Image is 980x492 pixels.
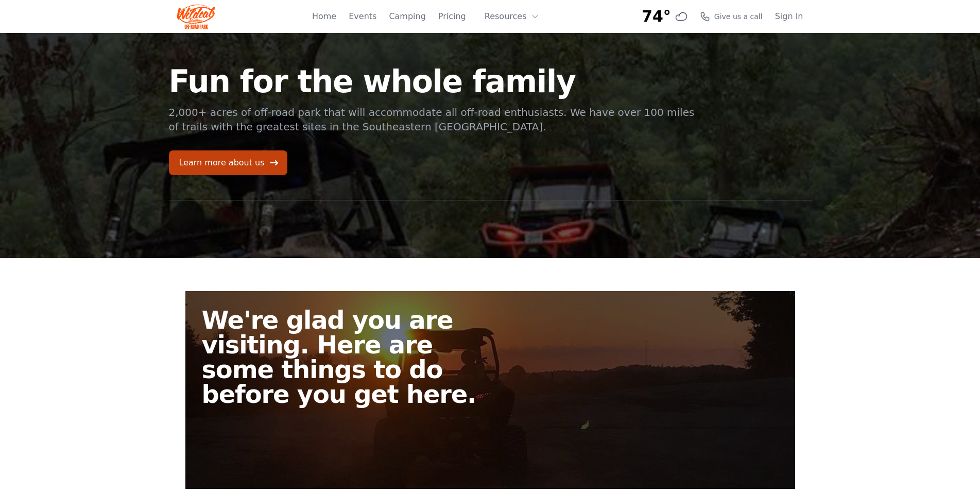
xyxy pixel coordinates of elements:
[177,4,216,29] img: Wildcat Logo
[478,6,545,27] button: Resources
[349,10,376,23] a: Events
[169,66,696,97] h1: Fun for the whole family
[642,7,671,26] span: 74°
[700,11,763,22] a: Give us a call
[202,308,498,406] h2: We're glad you are visiting. Here are some things to do before you get here.
[169,105,696,134] p: 2,000+ acres of off-road park that will accommodate all off-road enthusiasts. We have over 100 mi...
[438,10,466,23] a: Pricing
[775,10,803,23] a: Sign In
[185,291,795,489] a: We're glad you are visiting. Here are some things to do before you get here.
[169,150,287,175] a: Learn more about us
[389,10,425,23] a: Camping
[714,11,763,22] span: Give us a call
[312,10,336,23] a: Home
